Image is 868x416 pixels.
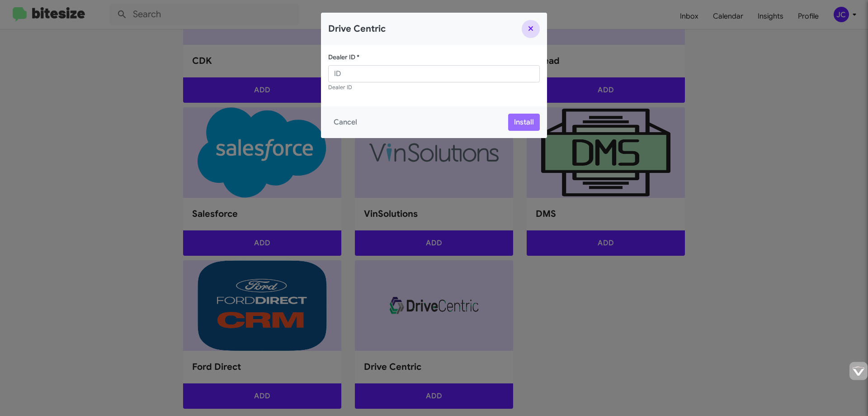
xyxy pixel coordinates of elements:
h2: Drive Centric [328,22,386,36]
button: Cancel [328,114,363,130]
input: ID [328,65,540,82]
label: Dealer ID * [328,53,359,62]
button: Close [522,20,540,38]
button: Install [508,114,540,131]
small: Dealer ID [328,84,352,91]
